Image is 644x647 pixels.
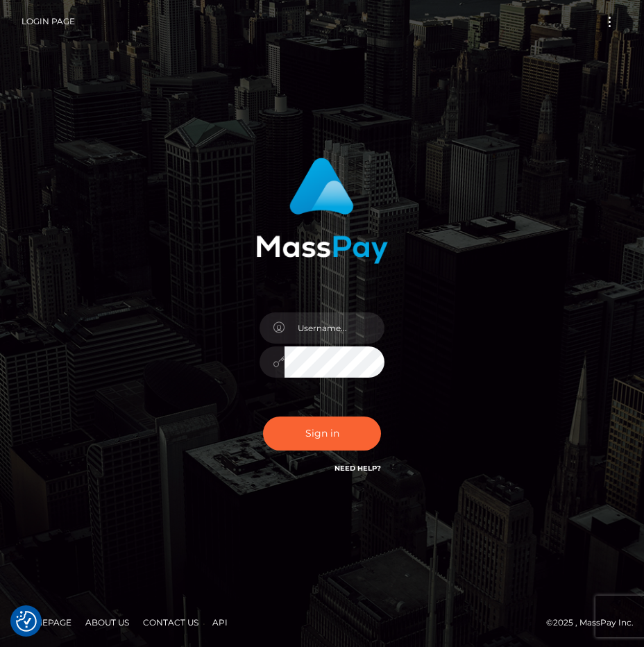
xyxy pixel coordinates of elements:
a: Homepage [15,612,77,633]
a: Login Page [22,7,75,36]
a: About Us [80,612,135,633]
button: Consent Preferences [16,611,37,632]
input: Username... [285,312,384,344]
img: Revisit consent button [16,611,37,632]
a: Contact Us [137,612,204,633]
img: MassPay Login [256,158,388,264]
a: Need Help? [334,464,381,473]
button: Sign in [263,417,381,451]
a: API [207,612,233,633]
div: © 2025 , MassPay Inc. [10,615,634,630]
button: Toggle navigation [597,12,622,31]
